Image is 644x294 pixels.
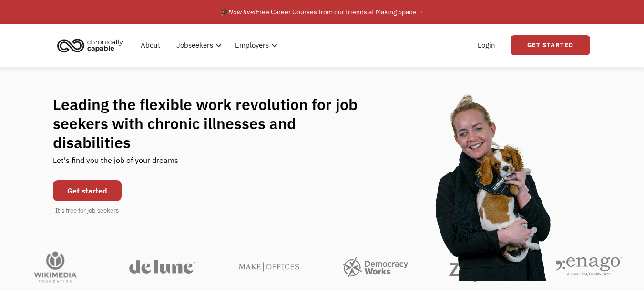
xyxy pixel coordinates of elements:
a: home [54,35,130,56]
div: It's free for job seekers [55,206,119,215]
a: About [135,30,166,61]
div: Jobseekers [171,30,225,61]
h1: Leading the flexible work revolution for job seekers with chronic illnesses and disabilities [53,95,376,152]
img: Chronically Capable logo [54,35,126,56]
div: 🎓 Free Career Courses from our friends at Making Space → [220,6,424,18]
div: Employers [229,30,280,61]
em: Now live! [228,8,256,16]
div: Employers [235,40,269,51]
a: Get started [53,180,122,201]
div: Let's find you the job of your dreams [53,152,178,175]
a: Get Started [511,35,590,55]
a: Login [472,30,501,61]
div: Jobseekers [176,40,213,51]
